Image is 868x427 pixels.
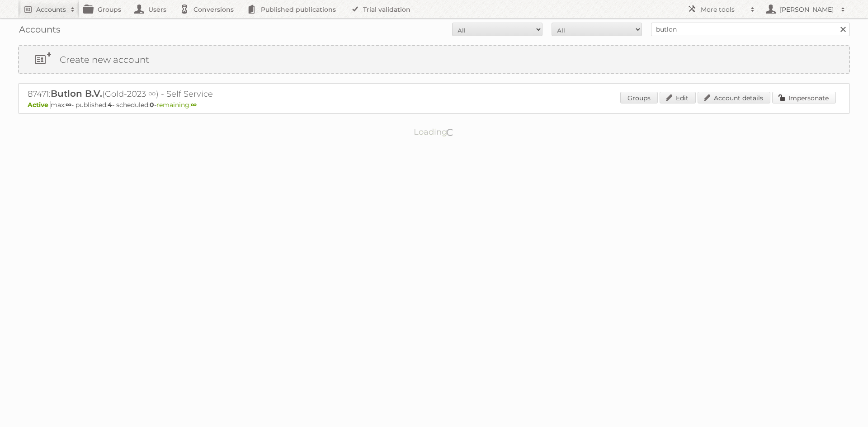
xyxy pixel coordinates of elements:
strong: 4 [108,101,112,109]
span: Butlon B.V. [51,88,102,99]
span: Active [28,101,51,109]
strong: 0 [150,101,154,109]
a: Edit [660,92,696,103]
p: Loading [385,123,483,141]
a: Account details [698,92,770,103]
a: Create new account [19,46,849,73]
h2: 87471: (Gold-2023 ∞) - Self Service [28,88,344,100]
h2: [PERSON_NAME] [778,5,836,14]
a: Impersonate [772,92,836,103]
strong: ∞ [191,101,197,109]
p: max: - published: - scheduled: - [28,101,840,109]
h2: Accounts [36,5,66,14]
span: remaining: [156,101,197,109]
a: Groups [620,92,658,103]
h2: More tools [701,5,746,14]
strong: ∞ [66,101,71,109]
